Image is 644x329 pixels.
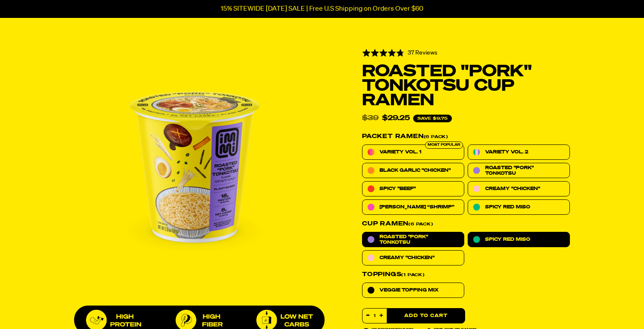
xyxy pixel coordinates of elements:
[379,167,451,173] span: Black Garlic "Chicken"
[382,115,410,122] div: $29.25
[379,204,454,210] span: [PERSON_NAME] “Shrimp”
[362,64,570,108] h1: Roasted "Pork" Tonkotsu Cup Ramen
[379,255,434,260] span: Creamy "Chicken"
[362,309,387,323] input: quantity
[387,308,465,323] button: Add to Cart
[425,141,463,149] div: Most Popular
[379,234,459,245] span: Roasted "Pork" Tonkotsu
[485,186,540,191] span: Creamy "Chicken"
[4,293,87,325] iframe: Marketing Popup
[362,133,424,139] o: Packet Ramen
[362,133,570,139] label: (6 Pack)
[74,46,315,288] img: Roasted "Pork" Tonkotsu Cup Ramen
[362,115,379,122] del: $39
[485,149,528,155] span: Variety Vol. 2
[362,271,570,277] label: (1 pack)
[362,221,570,227] label: (6 Pack)
[485,165,564,176] span: Roasted "Pork" Tonkotsu
[362,221,408,227] o: Cup Ramen
[379,149,421,155] span: Variety Vol. 1
[485,204,530,210] span: Spicy Red Miso
[485,237,530,242] span: Spicy Red Miso
[221,5,423,13] p: 15% SITEWIDE [DATE] SALE | Free U.S Shipping on Orders Over $60
[413,115,452,122] span: Save $9.75
[379,287,439,293] span: Veggie Topping Mix
[408,50,437,56] span: 37 Reviews
[362,271,401,277] o: Toppings
[379,186,416,191] span: Spicy "Beef"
